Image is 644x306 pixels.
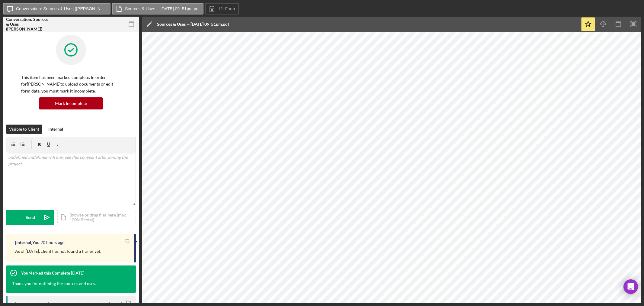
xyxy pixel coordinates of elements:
[45,125,66,134] button: Internal
[15,240,40,245] div: [Internal] You
[15,248,101,255] p: As of [DATE], client has not found a trailer yet.
[39,97,103,109] button: Mark Incomplete
[71,271,84,275] time: 2025-07-30 16:25
[26,210,35,225] div: Send
[40,240,65,245] time: 2025-10-06 18:57
[16,6,107,11] label: Conversation: Sources & Uses ([PERSON_NAME])
[218,6,235,11] label: 12. Form
[6,210,54,225] button: Send
[157,22,229,27] div: Sources & Uses -- [DATE] 09_51pm.pdf
[623,279,638,294] div: Open Intercom Messenger
[48,125,63,134] div: Internal
[12,281,96,287] div: Thank you for outlining the sources and uses.
[6,17,48,31] div: Conversation: Sources & Uses ([PERSON_NAME])
[112,3,203,15] button: Sources & Uses -- [DATE] 09_51pm.pdf
[125,6,200,11] label: Sources & Uses -- [DATE] 09_51pm.pdf
[6,125,42,134] button: Visible to Client
[21,74,121,94] p: This item has been marked complete. In order for [PERSON_NAME] to upload documents or edit form d...
[21,271,70,275] div: You Marked this Complete
[55,97,87,109] div: Mark Incomplete
[205,3,239,15] button: 12. Form
[3,3,111,15] button: Conversation: Sources & Uses ([PERSON_NAME])
[9,125,39,134] div: Visible to Client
